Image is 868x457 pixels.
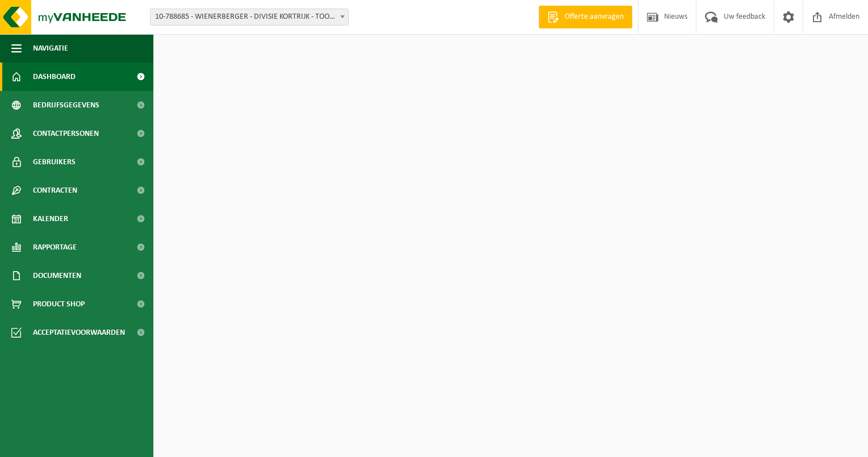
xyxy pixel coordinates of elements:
span: Gebruikers [33,148,76,176]
span: Rapportage [33,233,77,261]
span: Offerte aanvragen [562,11,627,23]
a: Offerte aanvragen [539,6,632,28]
span: Documenten [33,261,81,290]
span: Acceptatievoorwaarden [33,318,125,347]
span: Contracten [33,176,77,205]
span: 10-788685 - WIENERBERGER - DIVISIE KORTRIJK - TOONZAAL (TER BEDE) - KORTRIJK [151,9,348,25]
span: Contactpersonen [33,119,99,148]
span: Bedrijfsgegevens [33,91,99,119]
span: Dashboard [33,63,76,91]
span: Navigatie [33,34,68,63]
span: 10-788685 - WIENERBERGER - DIVISIE KORTRIJK - TOONZAAL (TER BEDE) - KORTRIJK [150,9,349,26]
span: Kalender [33,205,68,233]
span: Product Shop [33,290,85,318]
